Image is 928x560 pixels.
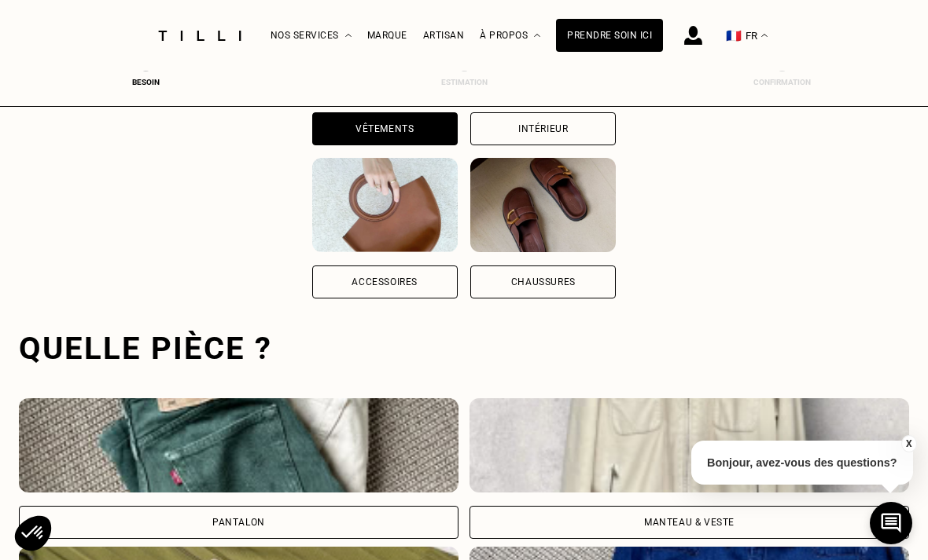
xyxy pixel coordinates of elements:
img: Tilli retouche votre Manteau & Veste [470,398,909,492]
div: Vêtements [355,124,414,134]
div: Pantalon [212,518,265,527]
img: Tilli retouche votre Pantalon [19,398,458,492]
button: X [900,435,916,452]
div: Manteau & Veste [644,518,735,527]
span: 🇫🇷 [726,28,742,43]
img: Chaussures [470,158,616,252]
a: Artisan [423,30,465,41]
div: Intérieur [518,124,568,134]
a: Marque [367,30,407,41]
img: Logo du service de couturière Tilli [153,31,247,41]
img: menu déroulant [761,34,768,38]
div: Estimation [433,78,495,86]
img: Accessoires [312,158,458,252]
div: Chaussures [511,277,576,287]
div: Accessoires [352,277,418,287]
img: icône connexion [684,26,702,45]
div: Besoin [115,78,178,86]
img: Menu déroulant [345,34,352,38]
div: Nos services [271,1,352,71]
a: Prendre soin ici [556,19,663,52]
img: Menu déroulant à propos [534,34,540,38]
button: 🇫🇷 FR [718,1,775,71]
div: À propos [480,1,540,71]
p: Bonjour, avez-vous des questions? [691,441,913,485]
div: Confirmation [751,78,814,86]
div: Quelle pièce ? [19,330,909,367]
